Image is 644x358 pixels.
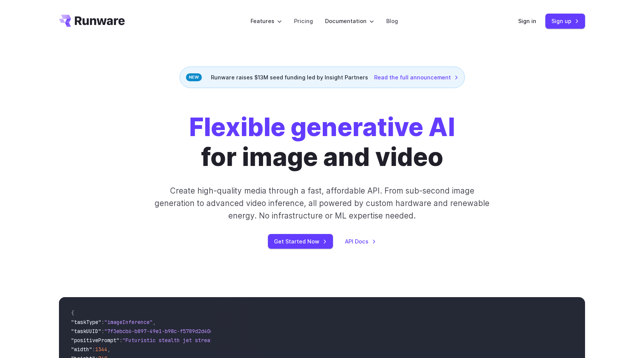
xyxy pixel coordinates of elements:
[518,17,536,25] a: Sign in
[101,319,104,325] span: :
[71,310,74,316] span: {
[153,319,156,325] span: ,
[101,328,104,335] span: :
[119,337,122,344] span: :
[180,67,465,88] div: Runware raises $13M seed funding led by Insight Partners
[154,184,491,222] p: Create high-quality media through a fast, affordable API. From sub-second image generation to adv...
[71,328,101,335] span: "taskUUID"
[189,112,455,172] h1: for image and video
[71,319,101,325] span: "taskType"
[189,112,455,142] strong: Flexible generative AI
[345,237,376,246] a: API Docs
[59,15,125,27] a: Go to /
[251,17,282,25] label: Features
[545,14,585,28] a: Sign up
[268,234,333,249] a: Get Started Now
[374,73,458,82] a: Read the full announcement
[104,319,153,325] span: "imageInference"
[107,346,110,353] span: ,
[95,346,107,353] span: 1344
[104,328,219,335] span: "7f3ebcb6-b897-49e1-b98c-f5789d2d40d7"
[71,337,119,344] span: "positivePrompt"
[294,17,313,25] a: Pricing
[325,17,374,25] label: Documentation
[92,346,95,353] span: :
[71,346,92,353] span: "width"
[122,337,398,344] span: "Futuristic stealth jet streaking through a neon-lit cityscape with glowing purple exhaust"
[386,17,398,25] a: Blog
